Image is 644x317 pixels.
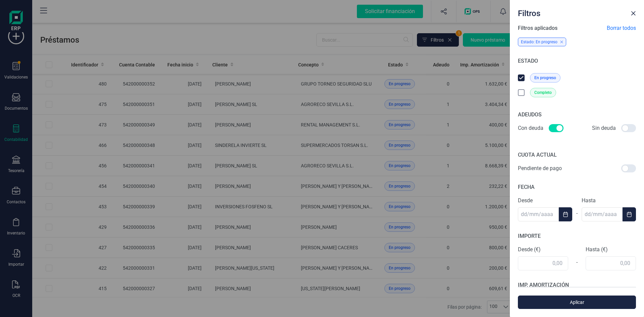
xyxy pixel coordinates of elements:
[518,246,568,254] label: Desde (€)
[526,299,628,306] span: Aplicar
[518,124,543,132] span: Con deuda
[521,40,557,44] span: Estado: En progreso
[572,205,582,221] div: -
[568,254,586,270] div: -
[518,197,572,205] label: Desde
[586,246,636,254] label: Hasta (€)
[518,24,557,32] span: Filtros aplicados
[518,233,541,239] span: IMPORTE
[582,207,623,221] input: dd/mm/aaaa
[518,282,569,288] span: IMP. AMORTIZACIÓN
[518,207,559,221] input: dd/mm/aaaa
[515,5,628,19] div: Filtros
[586,256,636,270] input: 0,00
[559,207,572,221] button: Choose Date
[518,111,542,118] span: ADEUDOS
[518,184,535,190] span: FECHA
[628,8,639,19] button: Close
[623,207,636,221] button: Choose Date
[518,152,557,158] span: CUOTA ACTUAL
[582,197,636,205] label: Hasta
[518,296,636,309] button: Aplicar
[518,58,538,64] span: ESTADO
[592,124,616,132] span: Sin deuda
[518,164,562,172] span: Pendiente de pago
[607,24,636,32] span: Borrar todos
[534,75,556,81] span: En progreso
[518,256,568,270] input: 0,00
[534,90,552,96] span: Completo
